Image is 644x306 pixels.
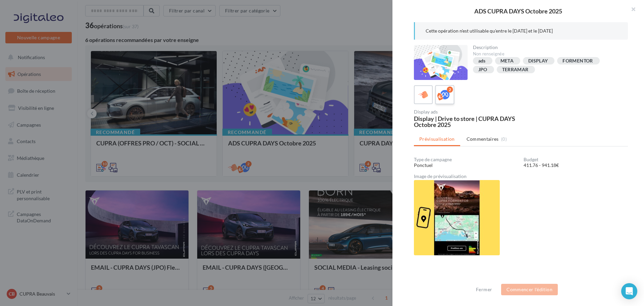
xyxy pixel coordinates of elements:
button: Commencer l'édition [501,284,558,295]
div: Open Intercom Messenger [621,283,637,299]
div: FORMENTOR [562,58,593,63]
div: ADS CUPRA DAYS Octobre 2025 [403,8,633,14]
div: ads [478,58,486,63]
span: (0) [501,136,507,142]
button: Fermer [473,286,495,294]
div: Display ads [414,110,518,114]
div: Non renseignée [473,51,623,57]
div: 2 [447,87,453,93]
div: Description [473,45,623,50]
div: DISPLAY [528,58,548,63]
div: Display | Drive to store | CUPRA DAYS Octobre 2025 [414,116,518,128]
div: 411.76 - 941.18€ [524,162,628,169]
div: TERRAMAR [502,67,529,72]
div: JPO [478,67,487,72]
p: Cette opération n'est utilisable qu'entre le [DATE] et le [DATE] [426,28,617,34]
div: Type de campagne [414,157,518,162]
span: Commentaires [467,136,499,142]
img: c14277d021d3d8fb152ebb9bcd2e0253.jpg [414,180,500,255]
div: Ponctuel [414,162,518,169]
div: Image de prévisualisation [414,174,628,179]
div: META [500,58,514,63]
div: Budget [524,157,628,162]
